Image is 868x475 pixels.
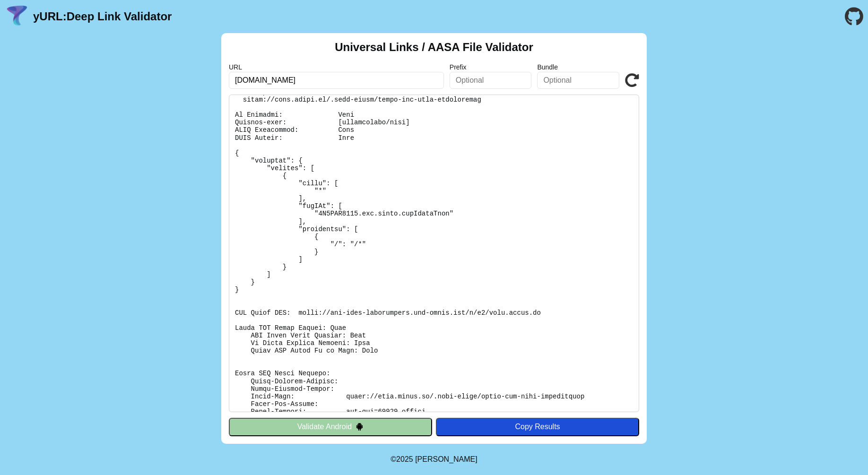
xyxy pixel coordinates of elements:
[229,72,444,89] input: Required
[537,63,619,71] label: Bundle
[229,63,444,71] label: URL
[537,72,619,89] input: Optional
[450,72,532,89] input: Optional
[356,423,364,431] img: droidIcon.svg
[229,418,432,436] button: Validate Android
[33,10,172,23] a: yURL:Deep Link Validator
[5,4,29,29] img: yURL Logo
[396,455,413,463] span: 2025
[436,418,639,436] button: Copy Results
[441,423,634,431] div: Copy Results
[335,41,533,54] h2: Universal Links / AASA File Validator
[415,455,477,463] a: Michael Ibragimchayev's Personal Site
[391,444,477,475] footer: ©
[450,63,532,71] label: Prefix
[229,95,639,412] pre: Lorem ipsu do: sitam://cons.adipi.el/.sedd-eiusm/tempo-inc-utla-etdoloremag Al Enimadmi: Veni Qui...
